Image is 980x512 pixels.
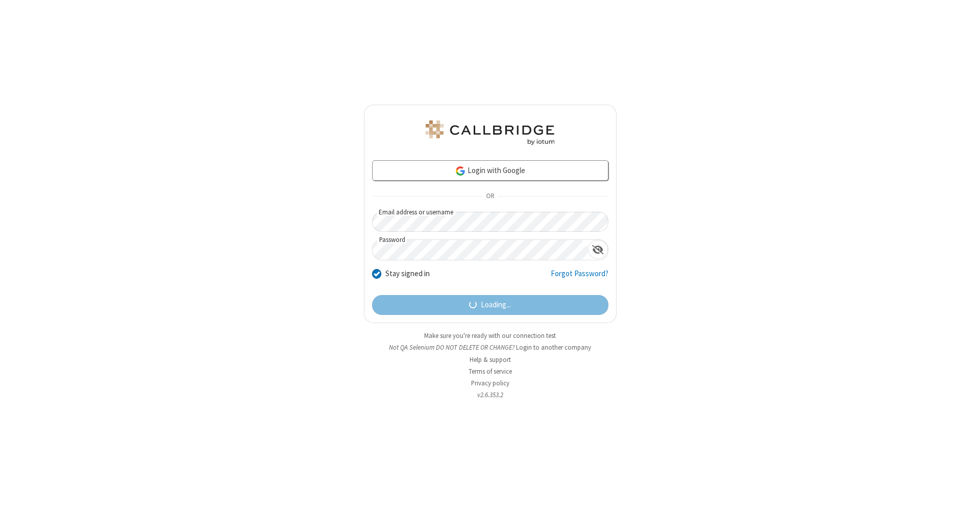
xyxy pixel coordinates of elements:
li: Not QA Selenium DO NOT DELETE OR CHANGE? [364,343,617,352]
a: Login with Google [372,160,608,181]
img: google-icon.png [455,165,466,177]
a: Privacy policy [471,379,509,387]
iframe: Chat [954,485,972,505]
div: Show password [588,240,608,259]
button: Loading... [372,295,608,315]
li: v2.6.353.2 [364,390,617,400]
input: Password [373,240,588,260]
a: Help & support [470,355,511,364]
a: Make sure you're ready with our connection test [424,331,556,340]
img: QA Selenium DO NOT DELETE OR CHANGE [424,120,556,145]
button: Login to another company [516,343,591,352]
span: OR [482,189,498,204]
input: Email address or username [372,212,608,232]
span: Loading... [481,299,511,311]
label: Stay signed in [385,268,430,280]
a: Forgot Password? [551,268,608,287]
a: Terms of service [469,367,512,376]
